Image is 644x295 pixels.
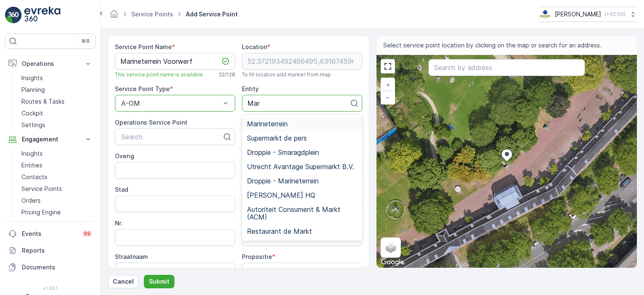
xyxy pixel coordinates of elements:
[21,121,45,129] p: Settings
[21,149,43,158] p: Insights
[18,84,96,96] a: Planning
[115,152,134,159] label: Overig
[5,225,96,242] a: Events99
[382,60,394,73] a: View Fullscreen
[18,148,96,159] a: Insights
[605,11,626,18] p: ( +02:00 )
[539,7,637,22] button: [PERSON_NAME](+02:00)
[247,191,315,199] span: [PERSON_NAME] HQ
[115,43,172,50] label: Service Point Name
[18,72,96,84] a: Insights
[242,253,272,260] label: Propositie
[21,208,61,217] p: Pricing Engine
[219,71,235,78] p: 22 / 128
[18,119,96,131] a: Settings
[428,59,585,76] input: Search by address
[379,257,406,268] a: Open this area in Google Maps (opens a new window)
[109,13,119,20] a: Homepage
[5,286,96,291] span: v 1.50.1
[242,85,259,92] label: Entity
[108,275,139,288] button: Cancel
[115,186,128,193] label: Stad
[21,161,42,170] p: Entities
[115,119,187,126] label: Operations Service Point
[121,132,222,142] p: Search
[247,163,354,170] span: Utrecht Avantage Supermarkt B.V.
[115,71,203,78] span: This service point name is available
[113,277,134,286] p: Cancel
[386,81,390,88] span: +
[115,219,122,227] label: Nr.
[22,230,77,238] p: Events
[5,55,96,72] button: Operations
[18,107,96,119] a: Cockpit
[18,195,96,206] a: Orders
[115,253,148,260] label: Straatnaam
[382,78,394,91] a: Zoom In
[242,71,331,78] span: To fill location add marker from map
[5,7,22,23] img: logo
[149,277,169,286] p: Submit
[22,135,79,144] p: Engagement
[21,97,65,106] p: Routes & Tasks
[18,206,96,218] a: Pricing Engine
[18,96,96,107] a: Routes & Tasks
[383,41,602,50] span: Select service point location by clicking on the map or search for an address.
[21,173,47,181] p: Contacts
[22,60,79,68] p: Operations
[21,196,41,205] p: Orders
[247,149,319,156] span: Droppie - Smaragdplein
[18,171,96,183] a: Contacts
[242,43,267,50] label: Location
[247,177,319,185] span: Droppie - Marineterrein
[115,85,170,92] label: Service Point Type
[21,109,43,117] p: Cockpit
[84,230,91,237] p: 99
[21,185,62,193] p: Service Points
[24,7,60,23] img: logo_light-DOdMpM7g.png
[21,86,45,94] p: Planning
[144,275,174,288] button: Submit
[5,259,96,276] a: Documents
[22,246,92,255] p: Reports
[539,10,551,19] img: basis-logo_rgb2x.png
[18,183,96,195] a: Service Points
[22,263,92,272] p: Documents
[247,120,288,128] span: Marineterrein
[386,94,390,101] span: −
[247,206,357,221] span: Autoriteit Consument & Markt (ACM)
[184,10,239,18] span: Add Service Point
[382,91,394,104] a: Zoom Out
[18,159,96,171] a: Entities
[247,227,312,235] span: Restaurant de Markt
[379,257,406,268] img: Google
[247,134,307,142] span: Supermarkt de pers
[21,74,43,82] p: Insights
[382,238,400,257] a: Layers
[131,10,173,18] a: Service Points
[5,131,96,148] button: Engagement
[81,38,90,44] p: ⌘B
[248,266,348,276] p: Select
[5,242,96,259] a: Reports
[555,10,601,18] p: [PERSON_NAME]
